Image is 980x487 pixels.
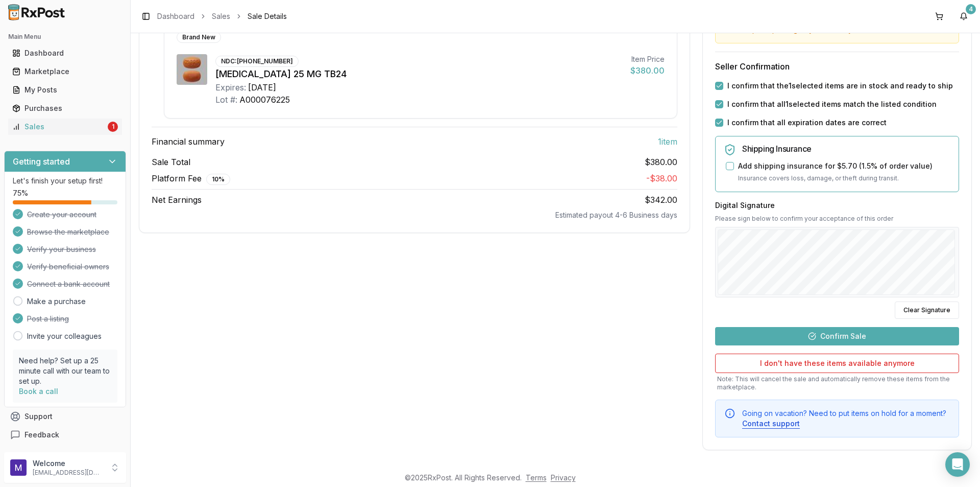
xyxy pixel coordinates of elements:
[742,419,800,429] button: Contact support
[630,54,665,64] div: Item Price
[248,81,276,94] div: [DATE]
[215,94,237,106] div: Lot #:
[526,473,547,482] a: Terms
[4,119,126,135] button: Sales1
[215,81,246,94] div: Expires:
[157,11,287,21] nav: breadcrumb
[33,469,104,477] p: [EMAIL_ADDRESS][DOMAIN_NAME]
[27,210,96,220] span: Create your account
[742,408,950,429] div: Going on vacation? Need to put items on hold for a moment?
[12,122,106,132] div: Sales
[13,176,117,186] p: Let's finish your setup first!
[215,56,299,67] div: NDC: [PHONE_NUMBER]
[12,48,118,58] div: Dashboard
[13,188,28,198] span: 75 %
[19,356,111,386] p: Need help? Set up a 25 minute call with our team to set up.
[13,155,70,168] h3: Getting started
[248,11,287,21] span: Sale Details
[4,63,126,80] button: Marketplace
[152,172,230,185] span: Platform Fee
[727,118,887,128] label: I confirm that all expiration dates are correct
[715,327,959,345] button: Confirm Sale
[715,354,959,373] button: I don't have these items available anymore
[27,227,109,237] span: Browse the marketplace
[8,99,122,118] a: Purchases
[152,194,202,206] span: Net Earnings
[33,458,104,469] p: Welcome
[4,100,126,117] button: Purchases
[4,45,126,61] button: Dashboard
[177,54,207,85] img: Myrbetriq 25 MG TB24
[12,66,118,77] div: Marketplace
[715,375,959,391] p: Note: This will cancel the sale and automatically remove these items from the marketplace.
[4,4,69,20] img: RxPost Logo
[645,195,677,205] span: $342.00
[8,118,122,136] a: Sales1
[8,62,122,81] a: Marketplace
[12,103,118,113] div: Purchases
[108,122,118,132] div: 1
[945,452,970,477] div: Open Intercom Messenger
[8,33,122,41] h2: Main Menu
[715,60,959,73] h3: Seller Confirmation
[152,156,190,168] span: Sale Total
[4,407,126,426] button: Support
[645,156,677,168] span: $380.00
[157,11,194,21] a: Dashboard
[966,4,976,14] div: 4
[646,173,677,183] span: - $38.00
[152,210,677,220] div: Estimated payout 4-6 Business days
[212,11,230,21] a: Sales
[177,32,221,43] div: Brand New
[12,85,118,95] div: My Posts
[738,161,933,171] label: Add shipping insurance for $5.70 ( 1.5 % of order value)
[658,135,677,148] span: 1 item
[738,173,950,183] p: Insurance covers loss, damage, or theft during transit.
[715,215,959,223] p: Please sign below to confirm your acceptance of this order
[24,430,59,440] span: Feedback
[27,314,69,324] span: Post a listing
[152,135,225,148] span: Financial summary
[27,279,110,289] span: Connect a bank account
[955,8,972,25] button: 4
[8,81,122,99] a: My Posts
[27,296,86,307] a: Make a purchase
[727,81,953,91] label: I confirm that the 1 selected items are in stock and ready to ship
[715,200,959,211] h3: Digital Signature
[630,64,665,77] div: $380.00
[19,387,58,396] a: Book a call
[742,145,950,153] h5: Shipping Insurance
[215,67,622,81] div: [MEDICAL_DATA] 25 MG TB24
[4,426,126,444] button: Feedback
[27,331,102,341] a: Invite your colleagues
[727,99,937,109] label: I confirm that all 1 selected items match the listed condition
[4,82,126,98] button: My Posts
[551,473,576,482] a: Privacy
[239,94,290,106] div: A000076225
[27,262,109,272] span: Verify beneficial owners
[8,44,122,62] a: Dashboard
[206,174,230,185] div: 10 %
[27,244,96,254] span: Verify your business
[895,302,959,319] button: Clear Signature
[10,459,27,476] img: User avatar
